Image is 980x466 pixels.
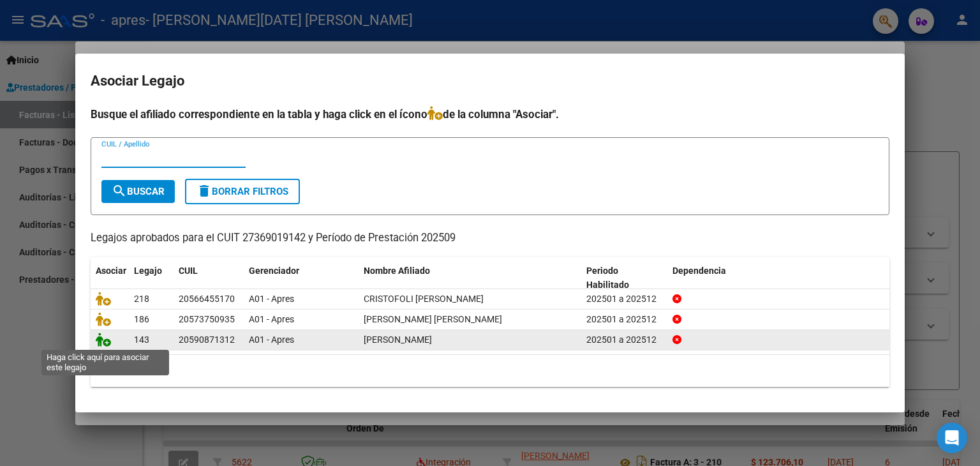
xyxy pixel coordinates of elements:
datatable-header-cell: Periodo Habilitado [581,257,667,299]
span: A01 - Apres [249,314,294,324]
datatable-header-cell: CUIL [174,257,244,299]
span: QUIROZ LUCIANO JOAQUIN [364,314,502,324]
span: A01 - Apres [249,334,294,345]
span: 218 [134,294,149,304]
span: Gerenciador [249,266,299,276]
div: 202501 a 202512 [586,333,662,347]
div: 20590871312 [179,333,235,347]
p: Legajos aprobados para el CUIT 27369019142 y Período de Prestación 202509 [91,230,889,246]
datatable-header-cell: Nombre Afiliado [359,257,581,299]
div: 20573750935 [179,312,235,327]
span: Nombre Afiliado [364,266,430,276]
span: 186 [134,314,149,324]
div: 202501 a 202512 [586,312,662,327]
span: Dependencia [672,266,726,276]
mat-icon: delete [197,183,212,199]
div: 202501 a 202512 [586,292,662,306]
span: CRISTOFOLI GIAN FRANCO [364,294,484,304]
span: Periodo Habilitado [586,266,629,290]
datatable-header-cell: Dependencia [667,257,890,299]
span: Buscar [112,186,165,197]
span: Asociar [96,266,126,276]
datatable-header-cell: Gerenciador [244,257,359,299]
datatable-header-cell: Legajo [129,257,174,299]
span: A01 - Apres [249,294,294,304]
div: 20566455170 [179,292,235,306]
span: 143 [134,334,149,345]
span: Legajo [134,266,162,276]
mat-icon: search [112,183,127,199]
button: Buscar [101,180,175,203]
datatable-header-cell: Asociar [91,257,129,299]
h4: Busque el afiliado correspondiente en la tabla y haga click en el ícono de la columna "Asociar". [91,106,889,123]
h2: Asociar Legajo [91,69,889,93]
span: CUIL [179,266,198,276]
div: 3 registros [91,355,889,387]
div: Open Intercom Messenger [937,423,967,453]
button: Borrar Filtros [185,179,300,204]
span: Borrar Filtros [197,186,288,197]
span: BRASCHI FRANCO [364,334,432,345]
